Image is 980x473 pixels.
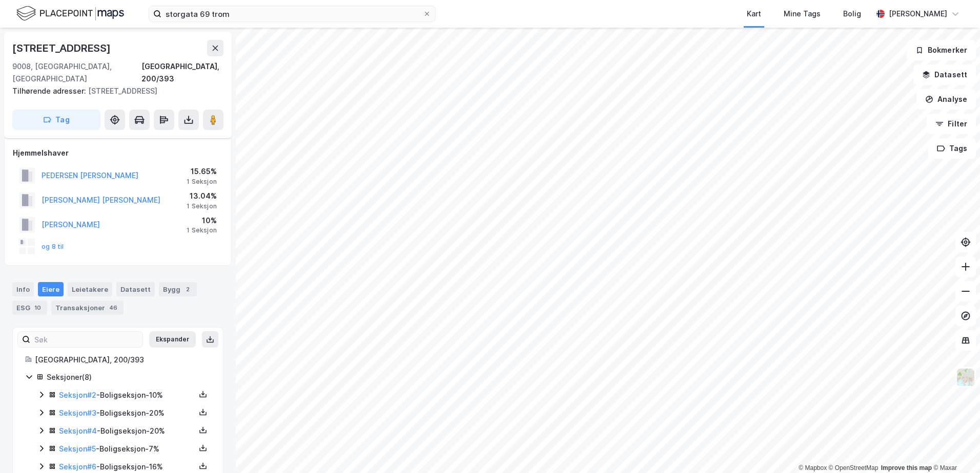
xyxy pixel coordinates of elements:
div: 10 [32,303,43,313]
div: - Boligseksjon - 20% [59,425,195,437]
div: - Boligseksjon - 20% [59,407,195,419]
div: [STREET_ADDRESS] [12,40,113,56]
div: ESG [12,300,47,315]
img: logo.f888ab2527a4732fd821a326f86c7f29.svg [16,5,124,23]
div: 46 [107,303,119,313]
div: Leietakere [68,282,112,296]
div: - Boligseksjon - 7% [59,443,195,455]
div: Info [12,282,34,296]
div: Transaksjoner [51,300,124,315]
div: 2 [182,284,193,294]
div: Kart [747,8,761,20]
button: Ekspander [149,331,196,348]
div: 10% [187,214,217,227]
div: Hjemmelshaver [13,147,223,159]
div: - Boligseksjon - 10% [59,389,195,401]
div: 9008, [GEOGRAPHIC_DATA], [GEOGRAPHIC_DATA] [12,60,141,85]
div: 1 Seksjon [187,202,217,210]
button: Tags [928,138,976,159]
div: Datasett [116,282,155,296]
a: Mapbox [799,464,827,471]
iframe: Chat Widget [929,424,980,473]
div: Bolig [843,8,861,20]
div: [STREET_ADDRESS] [12,85,215,97]
input: Søk på adresse, matrikkel, gårdeiere, leietakere eller personer [161,6,423,21]
div: [GEOGRAPHIC_DATA], 200/393 [141,60,223,85]
div: 1 Seksjon [187,226,217,234]
button: Filter [927,114,976,134]
div: Kontrollprogram for chat [929,424,980,473]
a: Seksjon#6 [59,462,96,471]
div: Bygg [159,282,197,296]
div: 1 Seksjon [187,178,217,186]
a: Seksjon#4 [59,426,97,435]
img: Z [956,368,975,387]
div: - Boligseksjon - 16% [59,461,195,473]
button: Datasett [913,64,976,85]
button: Bokmerker [907,40,976,60]
div: 15.65% [187,165,217,178]
button: Tag [12,110,100,130]
span: Tilhørende adresser: [12,87,88,95]
a: Seksjon#5 [59,444,96,453]
div: 13.04% [187,190,217,202]
a: Improve this map [881,464,932,471]
input: Søk [30,332,142,347]
a: Seksjon#3 [59,408,96,417]
button: Analyse [916,89,976,110]
div: Eiere [38,282,64,296]
div: [GEOGRAPHIC_DATA], 200/393 [35,354,211,366]
div: [PERSON_NAME] [889,8,947,20]
div: Mine Tags [784,8,821,20]
a: Seksjon#2 [59,391,96,399]
div: Seksjoner ( 8 ) [47,371,211,383]
a: OpenStreetMap [829,464,879,471]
